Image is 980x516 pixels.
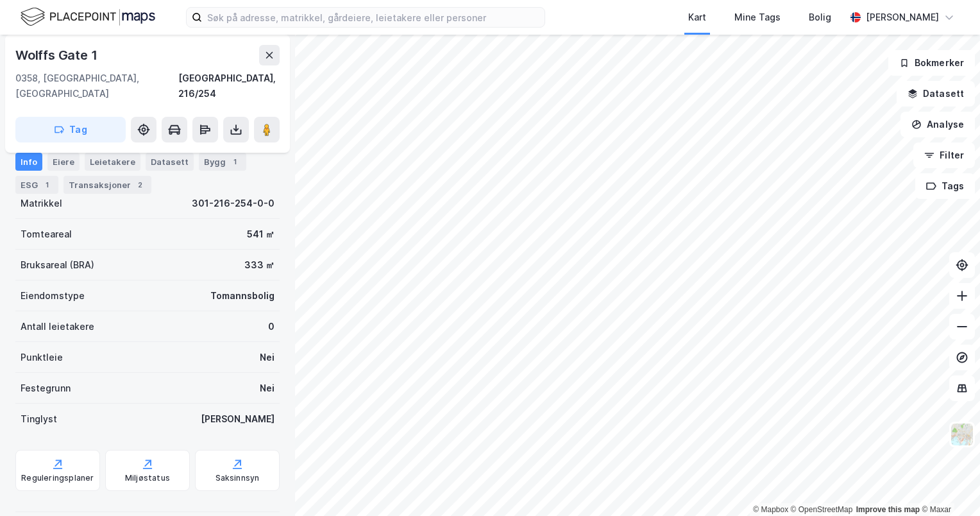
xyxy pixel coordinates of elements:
[21,473,94,483] div: Reguleringsplaner
[199,153,246,171] div: Bygg
[21,288,85,304] div: Eiendomstype
[915,173,975,199] button: Tags
[125,473,170,483] div: Miljøstatus
[888,50,975,76] button: Bokmerker
[21,350,63,365] div: Punktleie
[15,176,58,194] div: ESG
[15,71,178,101] div: 0358, [GEOGRAPHIC_DATA], [GEOGRAPHIC_DATA]
[21,411,57,427] div: Tinglyst
[215,473,260,483] div: Saksinnsyn
[15,153,42,171] div: Info
[21,196,62,211] div: Matrikkel
[913,142,975,168] button: Filter
[21,6,155,28] img: logo.f888ab2527a4732fd821a326f86c7f29.svg
[178,71,280,101] div: [GEOGRAPHIC_DATA], 216/254
[21,381,71,396] div: Festegrunn
[268,319,275,334] div: 0
[260,381,275,396] div: Nei
[916,454,980,516] div: Kontrollprogram for chat
[856,505,920,514] a: Improve this map
[202,8,545,27] input: Søk på adresse, matrikkel, gårdeiere, leietakere eller personer
[15,117,126,142] button: Tag
[47,153,80,171] div: Eiere
[21,319,94,334] div: Antall leietakere
[866,10,939,25] div: [PERSON_NAME]
[734,10,781,25] div: Mine Tags
[192,196,275,211] div: 301-216-254-0-0
[900,112,975,137] button: Analyse
[133,178,146,191] div: 2
[897,81,975,107] button: Datasett
[809,10,831,25] div: Bolig
[688,10,706,25] div: Kart
[210,288,275,304] div: Tomannsbolig
[21,227,72,242] div: Tomteareal
[247,227,275,242] div: 541 ㎡
[85,153,140,171] div: Leietakere
[40,178,53,191] div: 1
[753,505,788,514] a: Mapbox
[21,257,94,273] div: Bruksareal (BRA)
[916,454,980,516] iframe: Chat Widget
[260,350,275,365] div: Nei
[201,411,275,427] div: [PERSON_NAME]
[950,422,974,447] img: Z
[63,176,151,194] div: Transaksjoner
[244,257,275,273] div: 333 ㎡
[15,45,99,65] div: Wolffs Gate 1
[791,505,853,514] a: OpenStreetMap
[228,155,241,168] div: 1
[146,153,194,171] div: Datasett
